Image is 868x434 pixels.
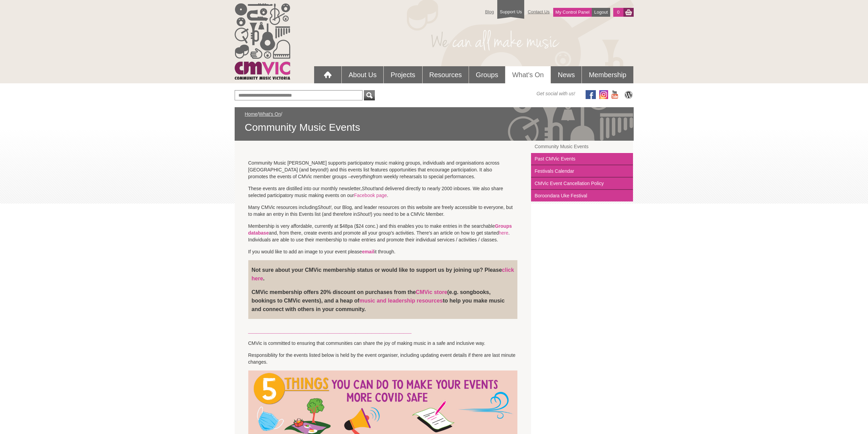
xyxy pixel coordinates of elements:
a: Home [245,111,258,117]
a: email [362,249,374,254]
a: music and leadership resources [359,298,443,304]
p: Membership is very affordable, currently at $48pa ($24 conc.) and this enables you to make entrie... [248,223,518,243]
a: 0 [613,8,623,17]
a: Resources [423,66,469,83]
a: Logout [592,8,610,17]
a: Groups [469,66,505,83]
strong: CMVic membership offers 20% discount on purchases from the (e.g. songbooks, bookings to CMVic eve... [252,289,505,312]
em: Shout! [362,186,376,191]
a: News [551,66,582,83]
p: Many CMVic resources including , our Blog, and leader resources on this website are freely access... [248,204,518,218]
a: Blog [482,6,497,18]
a: here [499,230,509,236]
em: everything [351,174,373,179]
img: cmvic_logo.png [235,3,290,80]
p: CMVic is committed to ensuring that communities can share the joy of making music in a safe and i... [248,340,518,347]
p: Community Music [PERSON_NAME] supports participatory music making groups, individuals and organis... [248,159,518,180]
a: Facebook page [354,193,387,198]
a: Festivals Calendar [531,165,633,178]
strong: Not sure about your CMVic membership status or would like to support us by joining up? Please . [252,267,514,281]
img: icon-instagram.png [599,90,608,99]
h3: _________________________________________ [248,326,518,335]
a: What's On [259,111,281,117]
a: My Control Panel [553,8,592,17]
span: Community Music Events [245,121,623,134]
div: / / [245,111,623,134]
a: Membership [582,66,633,83]
p: These events are distilled into our monthly newsletter, and delivered directly to nearly 2000 inb... [248,185,518,199]
a: CMVic store [416,289,447,295]
a: What's On [505,66,551,83]
a: About Us [342,66,383,83]
a: Groups database [248,223,512,236]
a: Community Music Events [531,141,633,153]
img: CMVic Blog [623,90,634,99]
a: CMVic Event Cancellation Policy [531,178,633,190]
p: Responsibliity for the events listed below is held by the event organiser, including updating eve... [248,352,518,365]
em: Shout! [318,205,331,210]
em: Shout! [357,211,371,217]
a: Past CMVic Events [531,153,633,165]
span: Get social with us! [536,90,575,97]
a: Boroondara Uke Festival [531,190,633,201]
p: If you would like to add an image to your event please it through. [248,248,518,255]
a: Projects [384,66,422,83]
a: Contact Us [524,6,553,18]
